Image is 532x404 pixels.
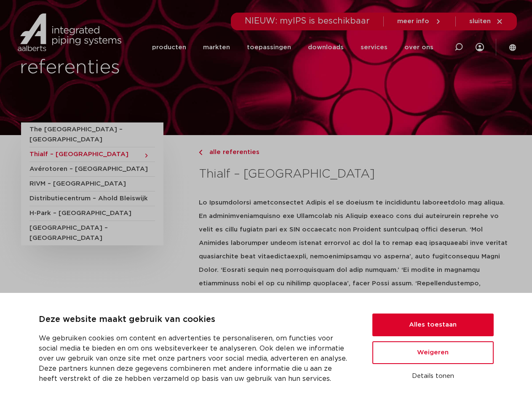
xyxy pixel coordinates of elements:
a: H-Park – [GEOGRAPHIC_DATA] [29,206,155,221]
a: Avérotoren – [GEOGRAPHIC_DATA] [29,162,155,177]
a: markten [203,31,230,64]
a: producten [152,31,186,64]
p: Deze website maakt gebruik van cookies [39,313,352,327]
button: Details tonen [372,369,494,383]
a: services [361,31,388,64]
a: alle referenties [199,147,511,157]
a: The [GEOGRAPHIC_DATA] – [GEOGRAPHIC_DATA] [29,122,155,147]
a: sluiten [469,18,503,25]
a: over ons [404,31,433,64]
a: toepassingen [247,31,291,64]
span: alle referenties [204,149,259,155]
a: Distributiecentrum – Ahold Bleiswijk [29,191,155,206]
span: meer info [397,18,429,24]
button: Weigeren [372,341,494,364]
strong: Lo Ipsumdolorsi ametconsectet Adipis el se doeiusm te incididuntu laboreetdolo mag aliqua. En adm... [199,199,508,367]
a: downloads [308,31,344,64]
a: Thialf – [GEOGRAPHIC_DATA] [29,147,155,162]
span: sluiten [469,18,491,24]
nav: Menu [152,31,433,64]
a: RIVM – [GEOGRAPHIC_DATA] [29,177,155,191]
p: We gebruiken cookies om content en advertenties te personaliseren, om functies voor social media ... [39,333,352,384]
button: Alles toestaan [372,314,494,336]
span: NIEUW: myIPS is beschikbaar [245,17,370,25]
a: [GEOGRAPHIC_DATA] – [GEOGRAPHIC_DATA] [29,221,155,245]
h1: referenties [20,54,262,81]
h3: Thialf – [GEOGRAPHIC_DATA] [199,166,511,183]
a: meer info [397,18,442,25]
img: chevron-right.svg [199,150,202,155]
